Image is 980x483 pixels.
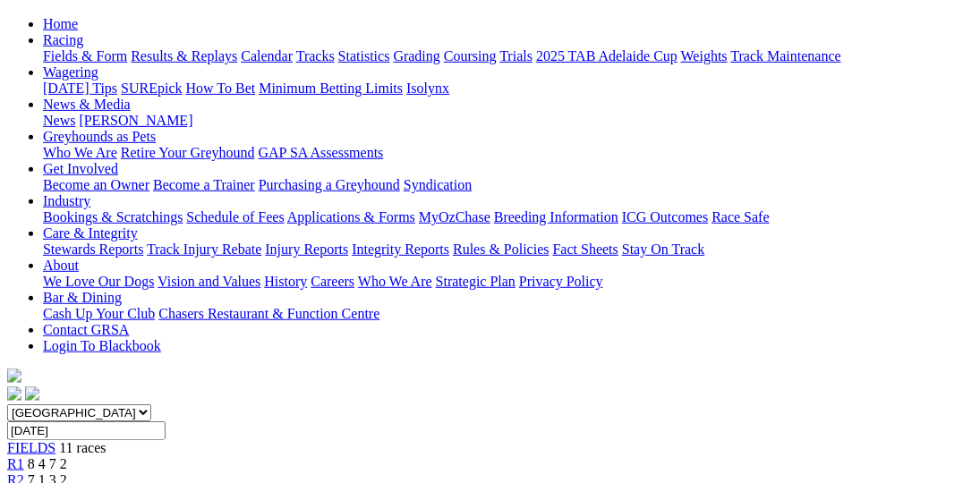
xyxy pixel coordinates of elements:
a: News & Media [43,97,131,112]
div: Get Involved [43,177,973,193]
a: Retire Your Greyhound [121,145,255,160]
a: We Love Our Dogs [43,274,154,289]
div: Wagering [43,80,973,97]
a: Privacy Policy [519,274,603,289]
a: Greyhounds as Pets [43,129,156,144]
a: Race Safe [712,209,769,225]
a: ICG Outcomes [622,209,708,225]
a: Login To Blackbook [43,338,161,353]
a: Schedule of Fees [186,209,284,225]
a: Minimum Betting Limits [259,80,403,96]
a: Stewards Reports [43,241,143,257]
span: 8 4 7 2 [28,456,67,471]
div: Care & Integrity [43,241,973,258]
span: 11 races [59,440,106,455]
img: facebook.svg [7,386,21,401]
a: Stay On Track [622,241,704,257]
a: Isolynx [406,80,449,96]
a: Fact Sheets [553,241,618,257]
a: Trials [499,48,533,64]
a: R1 [7,456,24,471]
a: Applications & Forms [287,209,415,225]
a: About [43,258,79,273]
a: [DATE] Tips [43,80,117,96]
a: Chasers Restaurant & Function Centre [158,306,379,321]
a: GAP SA Assessments [259,145,384,160]
div: About [43,274,973,290]
a: Get Involved [43,161,118,176]
a: Become an Owner [43,177,149,192]
a: Rules & Policies [453,241,550,257]
div: Industry [43,209,973,225]
div: Bar & Dining [43,306,973,322]
a: History [264,274,307,289]
a: Track Maintenance [731,48,841,64]
a: Fields & Form [43,48,127,64]
div: Racing [43,48,973,64]
a: Track Injury Rebate [147,241,261,257]
a: Coursing [444,48,497,64]
input: Select date [7,421,166,440]
a: Cash Up Your Club [43,306,155,321]
a: Wagering [43,64,98,80]
a: How To Bet [186,80,256,96]
a: Who We Are [358,274,432,289]
a: Weights [681,48,728,64]
a: Purchasing a Greyhound [259,177,400,192]
a: [PERSON_NAME] [79,113,192,128]
a: Bar & Dining [43,290,122,305]
a: News [43,113,75,128]
a: Calendar [241,48,293,64]
a: FIELDS [7,440,55,455]
a: Contact GRSA [43,322,129,337]
div: Greyhounds as Pets [43,145,973,161]
div: News & Media [43,113,973,129]
a: SUREpick [121,80,182,96]
a: Grading [394,48,440,64]
a: Strategic Plan [436,274,516,289]
a: Care & Integrity [43,225,138,241]
a: Injury Reports [265,241,348,257]
img: twitter.svg [25,386,39,401]
a: Who We Are [43,145,117,160]
img: logo-grsa-white.png [7,369,21,383]
a: Vision and Values [158,274,260,289]
a: Results & Replays [131,48,237,64]
a: Careers [311,274,354,289]
a: Tracks [296,48,335,64]
a: Home [43,16,78,31]
a: Breeding Information [494,209,618,225]
a: MyOzChase [419,209,490,225]
a: Statistics [338,48,390,64]
a: Become a Trainer [153,177,255,192]
a: Racing [43,32,83,47]
a: Industry [43,193,90,208]
a: Bookings & Scratchings [43,209,183,225]
a: Integrity Reports [352,241,449,257]
a: 2025 TAB Adelaide Cup [536,48,677,64]
a: Syndication [404,177,472,192]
